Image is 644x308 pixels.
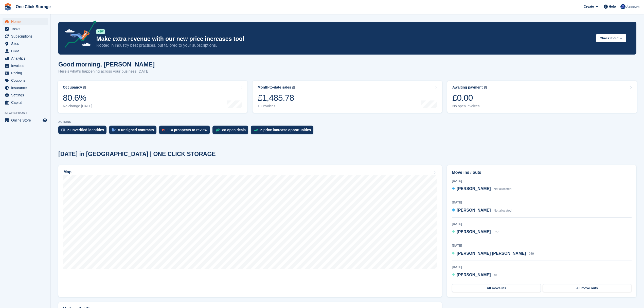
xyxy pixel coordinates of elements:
[3,84,48,91] a: menu
[258,104,295,108] div: 13 invoices
[258,85,291,90] div: Month-to-date sales
[3,47,48,55] a: menu
[11,99,42,106] span: Capital
[159,126,212,137] a: 114 prospects to review
[260,128,311,132] div: 5 price increase opportunities
[609,4,616,9] span: Help
[96,35,592,43] p: Make extra revenue with our new price increases tool
[626,4,639,9] span: Account
[452,186,511,192] a: [PERSON_NAME] Not allocated
[452,265,632,269] div: [DATE]
[11,55,42,62] span: Analytics
[494,187,511,191] span: Not allocated
[584,4,594,9] span: Create
[58,151,216,158] h2: [DATE] in [GEOGRAPHIC_DATA] | ONE CLICK STORAGE
[452,169,632,176] h2: Move ins / outs
[596,34,626,42] button: Check it out →
[254,129,258,131] img: price_increase_opportunities-93ffe204e8149a01c8c9dc8f82e8f89637d9d84a8eef4429ea346261dce0b2c0.svg
[63,170,71,174] h2: Map
[58,61,155,68] h1: Good morning, [PERSON_NAME]
[11,92,42,99] span: Settings
[58,126,109,137] a: 5 unverified identities
[3,18,48,25] a: menu
[11,40,42,47] span: Sites
[452,272,497,279] a: [PERSON_NAME] 48
[11,33,42,40] span: Subscriptions
[11,25,42,32] span: Tasks
[63,85,82,90] div: Occupancy
[216,128,220,132] img: deal-1b604bf984904fb50ccaf53a9ad4b4a5d6e5aea283cecdc64d6e3604feb123c2.svg
[292,86,295,89] img: icon-info-grey-7440780725fd019a000dd9b08b2336e03edf1995a4989e88bcd33f0948082b44.svg
[452,85,483,90] div: Awaiting payment
[96,43,592,48] p: Rooted in industry best practices, but tailored to your subscriptions.
[61,128,65,131] img: verify_identity-adf6edd0f0f0b5bbfe63781bf79b02c33cf7c696d77639b501bdc392416b5a36.svg
[11,62,42,69] span: Invoices
[3,62,48,69] a: menu
[3,25,48,32] a: menu
[494,230,499,234] span: 027
[457,230,491,234] span: [PERSON_NAME]
[258,93,295,103] div: £1,485.78
[3,117,48,124] a: menu
[457,186,491,191] span: [PERSON_NAME]
[58,69,155,74] p: Here's what's happening across your business [DATE]
[42,117,48,123] a: Preview store
[452,250,534,257] a: [PERSON_NAME] [PERSON_NAME] 039
[63,104,92,108] div: No change [DATE]
[452,93,487,103] div: £0.00
[61,21,96,49] img: price-adjustments-announcement-icon-8257ccfd72463d97f412b2fc003d46551f7dbcb40ab6d574587a9cd5c0d94...
[457,251,526,255] span: [PERSON_NAME] [PERSON_NAME]
[14,3,53,11] a: One Click Storage
[447,81,637,113] a: Awaiting payment £0.00 No open invoices
[452,200,632,205] div: [DATE]
[167,128,207,132] div: 114 prospects to review
[83,86,86,89] img: icon-info-grey-7440780725fd019a000dd9b08b2336e03edf1995a4989e88bcd33f0948082b44.svg
[11,18,42,25] span: Home
[452,229,499,235] a: [PERSON_NAME] 027
[11,84,42,91] span: Insurance
[452,104,487,108] div: No open invoices
[452,179,632,183] div: [DATE]
[457,273,491,277] span: [PERSON_NAME]
[3,70,48,77] a: menu
[118,128,154,132] div: 5 unsigned contracts
[67,128,104,132] div: 5 unverified identities
[58,165,442,297] a: Map
[162,128,165,131] img: prospect-51fa495bee0391a8d652442698ab0144808aea92771e9ea1ae160a38d050c398.svg
[484,86,487,89] img: icon-info-grey-7440780725fd019a000dd9b08b2336e03edf1995a4989e88bcd33f0948082b44.svg
[11,70,42,77] span: Pricing
[11,117,42,124] span: Online Store
[452,222,632,226] div: [DATE]
[452,243,632,248] div: [DATE]
[3,99,48,106] a: menu
[63,93,92,103] div: 80.6%
[543,284,631,292] a: All move outs
[222,128,246,132] div: 88 open deals
[3,40,48,47] a: menu
[452,284,541,292] a: All move ins
[112,128,116,131] img: contract_signature_icon-13c848040528278c33f63329250d36e43548de30e8caae1d1a13099fd9432cc5.svg
[494,209,511,212] span: Not allocated
[452,207,511,214] a: [PERSON_NAME] Not allocated
[11,77,42,84] span: Coupons
[3,77,48,84] a: menu
[109,126,159,137] a: 5 unsigned contracts
[212,126,251,137] a: 88 open deals
[96,29,105,34] div: NEW
[4,3,12,11] img: stora-icon-8386f47178a22dfd0bd8f6a31ec36ba5ce8667c1dd55bd0f319d3a0aa187defe.svg
[11,47,42,55] span: CRM
[251,126,316,137] a: 5 price increase opportunities
[529,252,534,255] span: 039
[3,55,48,62] a: menu
[494,273,497,277] span: 48
[3,92,48,99] a: menu
[58,120,636,124] p: ACTIONS
[58,81,247,113] a: Occupancy 80.6% No change [DATE]
[3,33,48,40] a: menu
[457,208,491,212] span: [PERSON_NAME]
[5,110,50,115] span: Storefront
[253,81,442,113] a: Month-to-date sales £1,485.78 13 invoices
[620,4,625,9] img: Thomas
